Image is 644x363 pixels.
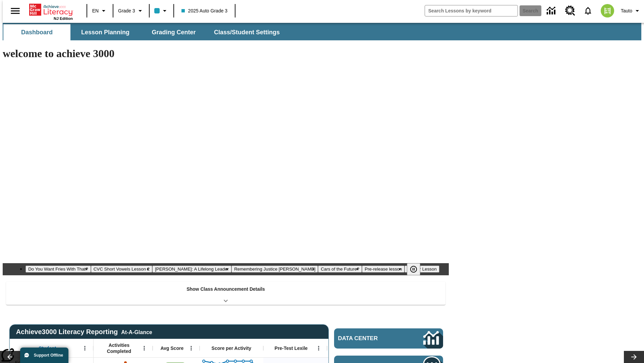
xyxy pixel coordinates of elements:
div: Show Class Announcement Details [6,282,445,305]
span: EN [92,7,99,14]
button: Slide 4 Remembering Justice O'Connor [231,266,318,273]
button: Lesson Planning [72,24,139,40]
button: Select a new avatar [597,2,618,19]
button: Open Menu [314,343,324,353]
button: Open Menu [186,343,196,353]
button: Slide 7 Career Lesson [405,266,439,273]
span: Student [39,345,56,351]
img: avatar image [601,4,614,17]
p: Show Class Announcement Details [186,286,265,293]
button: Grade: Grade 3, Select a grade [115,5,147,17]
a: Notifications [579,2,597,19]
button: Slide 1 Do You Want Fries With That? [25,266,91,273]
span: Pre-Test Lexile [275,345,308,351]
input: search field [425,5,518,16]
a: Data Center [543,2,561,20]
button: Slide 6 Pre-release lesson [362,266,405,273]
span: Avg Score [160,345,183,351]
span: Support Offline [34,353,63,358]
button: Slide 3 Dianne Feinstein: A Lifelong Leader [152,266,231,273]
button: Open Menu [80,343,90,353]
a: Data Center [334,328,443,349]
span: Score per Activity [212,345,252,351]
button: Slide 5 Cars of the Future? [318,266,362,273]
button: Open Menu [139,343,149,353]
a: Resource Center, Will open in new tab [561,2,579,20]
button: Support Offline [20,348,68,363]
div: At-A-Glance [121,328,152,335]
span: Grade 3 [118,7,135,14]
button: Grading Center [140,24,207,40]
span: Tauto [621,7,632,14]
button: Class color is light blue. Change class color [152,5,171,17]
button: Slide 2 CVC Short Vowels Lesson 2 [91,266,152,273]
span: NJ Edition [54,16,73,21]
span: 2025 Auto Grade 3 [181,7,228,14]
button: Language: EN, Select a language [89,5,111,17]
span: Data Center [338,335,401,342]
button: Class/Student Settings [209,24,285,40]
button: Profile/Settings [618,5,644,17]
a: Home [29,3,73,16]
span: Activities Completed [97,342,141,354]
div: Home [29,2,73,21]
div: SubNavbar [3,24,286,40]
h1: welcome to achieve 3000 [3,47,449,60]
button: Dashboard [3,24,70,40]
button: Lesson carousel, Next [624,351,644,363]
span: Achieve3000 Literacy Reporting [16,328,152,336]
button: Pause [407,263,420,275]
div: Pause [407,263,427,275]
div: SubNavbar [3,23,641,40]
button: Open side menu [5,1,25,21]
